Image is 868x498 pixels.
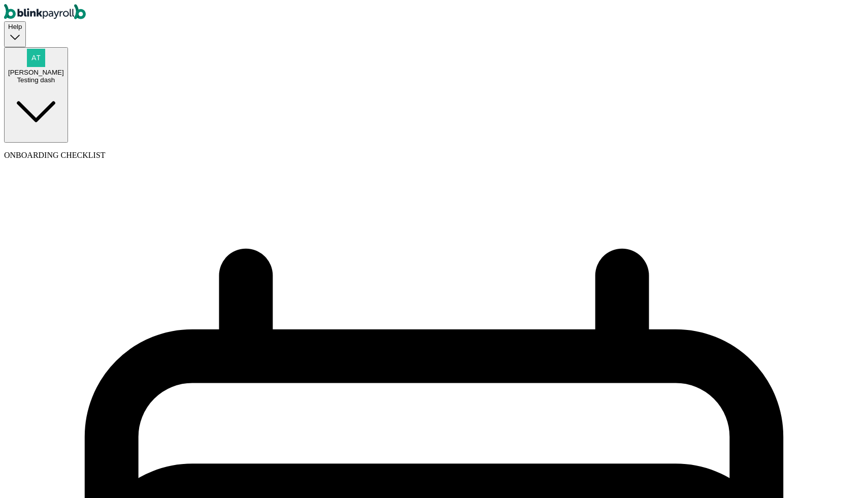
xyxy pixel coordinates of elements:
[8,76,64,84] div: Testing dash
[8,69,64,76] span: [PERSON_NAME]
[4,151,864,160] p: ONBOARDING CHECKLIST
[4,4,864,21] nav: Global
[4,47,68,143] button: [PERSON_NAME]Testing dash
[8,23,22,30] span: Help
[817,449,868,498] iframe: Chat Widget
[4,21,26,47] button: Help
